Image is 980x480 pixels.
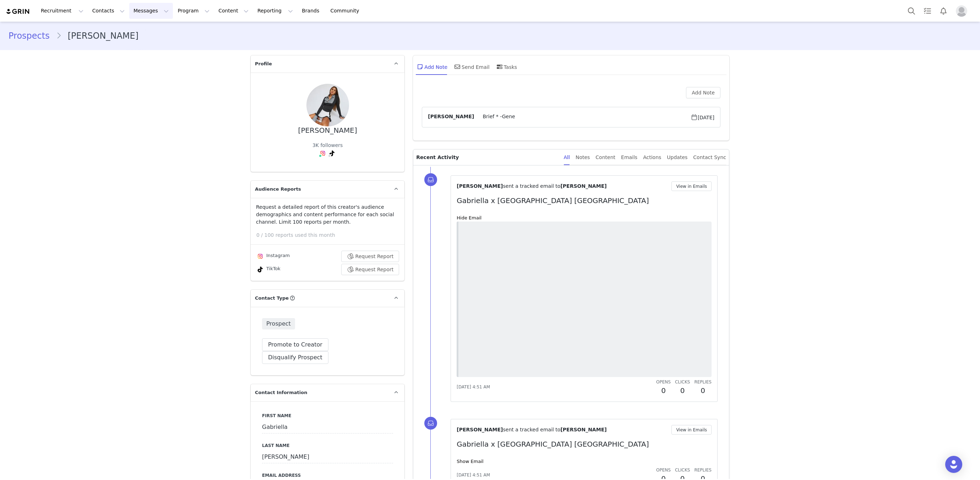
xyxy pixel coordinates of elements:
span: Opens [656,380,671,384]
a: Community [326,3,367,19]
span: Contact Type [255,295,289,302]
span: Profile [255,60,272,67]
span: [PERSON_NAME] [457,183,503,189]
span: [PERSON_NAME] [428,113,474,121]
div: [PERSON_NAME] [298,126,357,135]
a: Tasks [920,3,935,19]
label: Last Name [262,442,393,449]
span: Clicks [675,468,690,473]
p: Templates [126,48,146,54]
div: TikTok [256,265,281,274]
span: [DATE] 4:51 AM [457,384,490,390]
button: Promote to Creator [262,338,328,351]
button: Notifications [936,3,951,19]
label: Email Address [262,472,393,479]
span: [PERSON_NAME] [457,427,503,432]
button: View in Emails [671,181,712,191]
div: Content [595,149,615,165]
button: Recruitment [37,3,88,19]
div: Contact Sync [693,149,726,165]
button: Messages [129,3,173,19]
p: Recent Activity [416,149,558,165]
label: First Name [262,413,393,419]
a: Hide Email [457,215,481,220]
p: Dashboard [126,27,148,33]
button: Request Report [341,264,399,275]
button: Request Report [341,251,399,262]
div: Emails [621,149,637,165]
div: Instagram [256,252,290,261]
div: Notes [576,149,590,165]
div: Send Email [453,58,490,75]
button: Contacts [88,3,129,19]
button: Content [214,3,253,19]
p: Gabriella x [GEOGRAPHIC_DATA] [GEOGRAPHIC_DATA] [457,439,712,449]
span: Contact Information [255,389,307,396]
span: Replies [694,468,712,473]
span: Clicks [675,380,690,384]
img: instagram.svg [320,151,326,156]
h2: 0 [694,385,712,396]
a: Prospects [9,29,56,42]
span: [DATE] [691,113,714,121]
h2: 0 [656,385,671,396]
a: Brands [298,3,326,19]
span: Replies [694,380,712,384]
button: Add Note [686,87,720,98]
span: sent a tracked email to [503,427,560,432]
img: 59d16b0b-a3e4-4d0b-89d5-660704f54467.jpg [306,84,349,126]
p: Request a detailed report of this creator's audience demographics and content performance for eac... [256,203,399,226]
div: Actions [643,149,661,165]
span: [PERSON_NAME] [560,427,606,432]
button: Reporting [253,3,297,19]
div: Tasks [495,58,517,75]
div: Add Note [416,58,447,75]
span: Audience Reports [255,186,301,193]
button: Profile [952,5,974,17]
div: All [564,149,570,165]
button: Disqualify Prospect [262,351,328,364]
div: 3K followers [312,142,343,149]
div: Open Intercom Messenger [945,456,962,473]
h2: 0 [675,385,690,396]
div: Updates [667,149,687,165]
p: Inbox [126,37,137,43]
span: Prospect [262,318,295,329]
p: Sequences [126,58,148,64]
span: sent a tracked email to [503,183,560,189]
button: Program [173,3,214,19]
span: Opens [656,468,671,473]
a: Show Email [457,459,483,464]
img: instagram.svg [257,253,263,259]
img: grin logo [6,8,31,15]
span: [PERSON_NAME] [560,183,606,189]
button: Search [904,3,919,19]
p: Gabriella x [GEOGRAPHIC_DATA] [GEOGRAPHIC_DATA] [457,195,712,206]
span: Brief * -Gene [474,113,690,121]
span: [DATE] 4:51 AM [457,472,490,478]
p: 0 / 100 reports used this month [256,231,404,239]
img: placeholder-profile.jpg [956,5,967,17]
button: View in Emails [671,425,712,435]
